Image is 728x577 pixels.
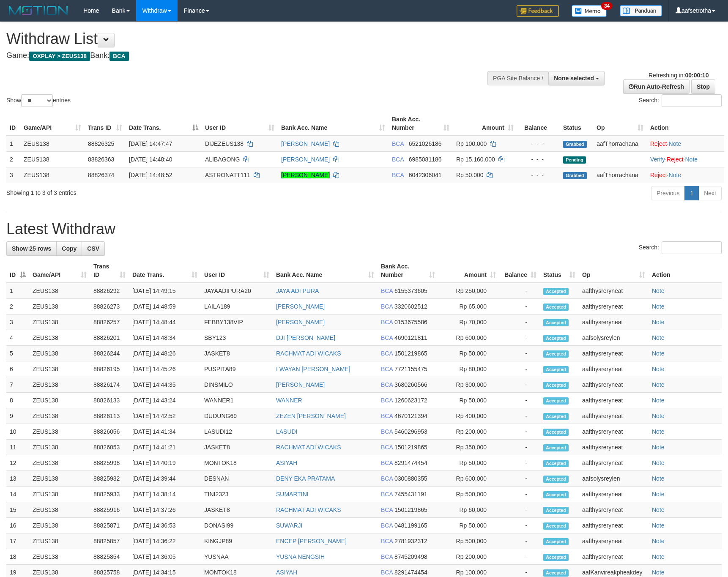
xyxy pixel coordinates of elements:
[394,381,427,388] span: Copy 3680260566 to clipboard
[201,471,273,487] td: DESNAN
[662,241,722,254] input: Search:
[205,156,240,163] span: ALIBAGONG
[201,330,273,346] td: SBY123
[520,171,556,179] div: - - -
[652,444,665,451] a: Note
[6,471,29,487] td: 13
[389,112,453,136] th: Bank Acc. Number: activate to sort column ascending
[29,361,90,377] td: ZEUS138
[652,350,665,357] a: Note
[87,245,99,252] span: CSV
[381,366,393,372] span: BCA
[201,283,273,299] td: JAYAADIPURA20
[543,382,569,389] span: Accepted
[409,172,442,178] span: Copy 6042306041 to clipboard
[639,94,722,107] label: Search:
[499,487,540,502] td: -
[543,476,569,483] span: Accepted
[6,241,57,256] a: Show 25 rows
[29,471,90,487] td: ZEUS138
[563,141,587,148] span: Grabbed
[652,381,665,388] a: Note
[90,346,129,361] td: 88826244
[649,259,722,283] th: Action
[563,156,586,164] span: Pending
[652,428,665,435] a: Note
[394,287,427,294] span: Copy 6155373605 to clipboard
[685,156,698,163] a: Note
[698,186,722,200] a: Next
[88,156,114,163] span: 88826363
[201,346,273,361] td: JASKET8
[29,440,90,455] td: ZEUS138
[409,156,442,163] span: Copy 6985081186 to clipboard
[129,487,201,502] td: [DATE] 14:38:14
[276,553,325,560] a: YUSNA NENGSIH
[6,30,477,47] h1: Withdraw List
[499,424,540,440] td: -
[438,314,499,330] td: Rp 70,000
[201,361,273,377] td: PUSPITA89
[543,491,569,498] span: Accepted
[129,156,172,163] span: [DATE] 14:48:40
[652,538,665,544] a: Note
[29,424,90,440] td: ZEUS138
[201,487,273,502] td: TINI2323
[667,156,684,163] a: Reject
[438,471,499,487] td: Rp 600,000
[20,151,85,167] td: ZEUS138
[579,393,649,408] td: aafthysreryneat
[499,377,540,393] td: -
[90,440,129,455] td: 88826053
[438,424,499,440] td: Rp 200,000
[381,491,393,498] span: BCA
[381,303,393,310] span: BCA
[29,299,90,314] td: ZEUS138
[579,424,649,440] td: aafthysreryneat
[392,172,404,178] span: BCA
[276,491,309,498] a: SUMARTINI
[29,487,90,502] td: ZEUS138
[129,299,201,314] td: [DATE] 14:48:59
[62,245,77,252] span: Copy
[281,172,330,178] a: [PERSON_NAME]
[543,350,569,358] span: Accepted
[129,361,201,377] td: [DATE] 14:45:26
[6,346,29,361] td: 5
[639,241,722,254] label: Search:
[394,491,427,498] span: Copy 7455431191 to clipboard
[205,172,250,178] span: ASTRONATT111
[647,136,724,152] td: ·
[201,408,273,424] td: DUDUNG69
[499,259,540,283] th: Balance: activate to sort column ascending
[684,186,699,200] a: 1
[276,569,297,576] a: ASIYAH
[6,393,29,408] td: 8
[543,319,569,326] span: Accepted
[129,393,201,408] td: [DATE] 14:43:24
[438,330,499,346] td: Rp 600,000
[394,350,427,357] span: Copy 1501219865 to clipboard
[205,140,244,147] span: DIJEZEUS138
[579,471,649,487] td: aafsolysreylen
[593,167,647,183] td: aafThorrachana
[276,444,341,451] a: RACHMAT ADI WICAKS
[90,393,129,408] td: 88826133
[281,156,330,163] a: [PERSON_NAME]
[381,459,393,466] span: BCA
[652,553,665,560] a: Note
[394,303,427,310] span: Copy 3320602512 to clipboard
[652,569,665,576] a: Note
[499,330,540,346] td: -
[652,319,665,325] a: Note
[85,112,126,136] th: Trans ID: activate to sort column ascending
[543,366,569,373] span: Accepted
[201,393,273,408] td: WANNER1
[456,172,484,178] span: Rp 50.000
[438,487,499,502] td: Rp 500,000
[281,140,330,147] a: [PERSON_NAME]
[438,455,499,471] td: Rp 50,000
[579,408,649,424] td: aafthysreryneat
[29,346,90,361] td: ZEUS138
[517,112,560,136] th: Balance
